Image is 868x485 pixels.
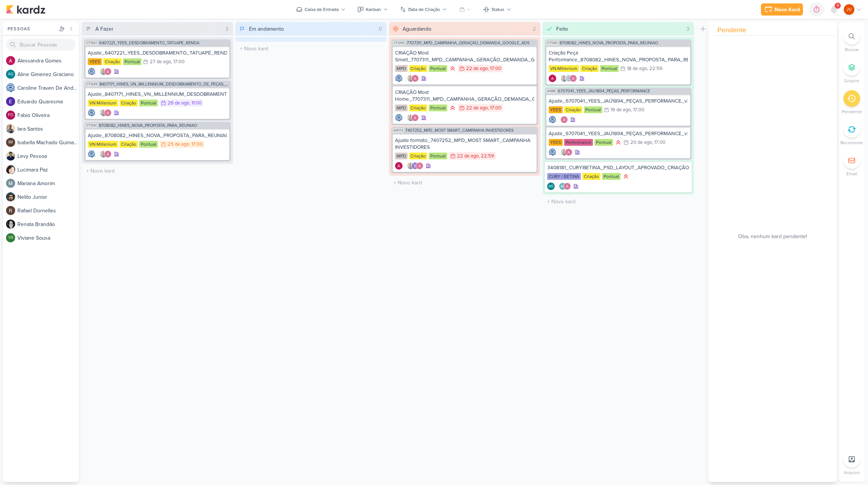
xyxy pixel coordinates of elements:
[395,89,534,103] div: CRIAÇÃO Most Home_7707311_MPD_CAMPANHA_GERAÇÃO_DEMANDA_GOOGLE_ADS
[547,164,689,171] div: 3408181_CURY|BETINA_PSD_LAYOUT_APROVADO_CRIAÇÃO
[17,234,79,242] div: V i v i a n e S o u s a
[104,109,112,117] img: Alessandra Gomes
[6,179,15,188] img: Mariana Amorim
[580,65,599,72] div: Criação
[560,41,658,45] span: 8708082_HINES_NOVA_PROPOSTA_PARA_REUNIAO
[560,148,568,156] img: Iara Santos
[557,182,571,190] div: Colaboradores: Aline Gimenez Graciano, Alessandra Gomes
[549,185,554,189] p: AG
[844,469,860,476] p: Arquivo
[17,193,79,201] div: N e l i t o J u n i o r
[6,97,15,106] img: Eduardo Quaresma
[100,82,229,86] span: 8407171_HINES_VN_MILLENNIUM_DESDOBRAMENTO_DE_PEÇAS_V1
[88,91,227,98] div: Ajuste_8407171_HINES_VN_MILLENNIUM_DESDOBRAMENTO_DE_PEÇAS_V3
[6,165,15,174] img: Lucimara Paz
[565,148,572,156] img: Alessandra Gomes
[429,153,447,159] div: Pontual
[837,3,839,9] span: 9
[99,41,199,45] span: 6407221_YEES_DESDOBRAMENTO_TATUAPÉ_RENDA
[6,70,15,79] div: Aline Gimenez Graciano
[17,139,79,147] div: I s a b e l l a M a c h a d o G u i m a r ã e s
[6,5,45,14] img: kardz.app
[86,82,98,86] span: CT1239
[564,139,593,146] div: Performance
[602,173,621,180] div: Pontual
[100,68,107,75] img: Iara Santos
[405,162,423,170] div: Colaboradores: Iara Santos, Eduardo Quaresma, Alessandra Gomes
[139,100,158,106] div: Pontual
[86,41,98,45] span: CT1201
[8,140,13,145] p: IM
[405,128,513,133] span: 7407252_MPD_MOST SMART_CAMPANHA INVESTIDORES
[395,162,403,170] div: Criador(a): Alessandra Gomes
[100,109,107,117] img: Iara Santos
[547,182,555,190] div: Aline Gimenez Graciano
[6,124,15,133] img: Iara Santos
[104,68,112,75] img: Alessandra Gomes
[564,106,582,113] div: Criação
[88,132,227,139] div: Ajuste_8708082_HINES_NOVA_PROPOSTA_PARA_REUNIAO
[559,182,566,190] div: Aline Gimenez Graciano
[560,116,568,123] img: Alessandra Gomes
[98,68,112,75] div: Colaboradores: Iara Santos, Alessandra Gomes
[88,68,95,75] div: Criador(a): Caroline Traven De Andrade
[411,114,419,122] img: Alessandra Gomes
[150,59,171,64] div: 27 de ago
[6,56,15,65] img: Alessandra Gomes
[488,66,501,71] div: , 17:00
[6,111,15,120] div: Fabio Oliveira
[8,72,14,76] p: AG
[717,25,746,35] span: Pendente
[376,25,385,33] div: 0
[88,100,118,106] div: VN Millenium
[600,65,619,72] div: Pontual
[407,114,414,122] img: Iara Santos
[17,98,79,106] div: E d u a r d o Q u a r e s m a
[390,177,539,188] input: + Novo kard
[88,58,102,65] div: YEES
[395,104,408,111] div: MPD
[6,39,76,51] input: Buscar Pessoas
[611,108,631,112] div: 19 de ago
[171,59,185,64] div: , 17:00
[840,139,863,146] p: Recorrente
[100,150,107,158] img: Iara Santos
[8,236,13,240] p: VS
[88,150,95,158] img: Caroline Traven De Andrade
[17,70,79,78] div: A l i n e G i m e n e z G r a c i a n o
[88,50,227,56] div: Ajuste_6407221_YEES_DESDOBRAMENTO_TATUAPÉ_RENDA_V3
[395,50,534,63] div: CRIAÇÃO Most Smart_7707311_MPD_CAMPANHA_GERAÇÃO_DEMANDA_GOOGLE_ADS
[139,141,158,148] div: Pontual
[395,65,408,72] div: MPD
[395,153,408,159] div: MPD
[549,116,556,123] img: Caroline Traven De Andrade
[6,151,15,161] img: Levy Pessoa
[565,75,572,82] img: Caroline Traven De Andrade
[222,25,232,33] div: 3
[17,57,79,65] div: A l e s s a n d r a G o m e s
[123,58,142,65] div: Pontual
[416,162,423,170] img: Alessandra Gomes
[558,89,650,93] span: 6707041_YEES_JAÚ1894_PEÇAS_PERFORMANCE
[844,4,854,15] div: Joney Viana
[479,154,494,159] div: , 22:59
[842,108,862,115] p: Pendente
[549,75,556,82] div: Criador(a): Alessandra Gomes
[395,114,403,122] div: Criador(a): Caroline Traven De Andrade
[761,3,803,16] button: Novo Kard
[466,66,488,71] div: 22 de ago
[237,43,385,54] input: + Novo kard
[103,58,121,65] div: Criação
[647,66,663,71] div: , 22:59
[168,142,189,147] div: 25 de ago
[104,150,112,158] img: Alessandra Gomes
[6,138,15,147] div: Isabella Machado Guimarães
[558,148,572,156] div: Colaboradores: Iara Santos, Alessandra Gomes
[549,130,688,137] div: Ajuste_6707041_YEES_JAÚ1894_PEÇAS_PERFORMANCE_v3
[83,165,232,176] input: + Novo kard
[98,109,112,117] div: Colaboradores: Iara Santos, Alessandra Gomes
[549,98,688,104] div: Ajuste_6707041_YEES_JAÚ1894_PEÇAS_PERFORMANCE_v3
[17,166,79,174] div: L u c i m a r a P a z
[838,28,865,53] li: Ctrl + F
[547,182,555,190] div: Criador(a): Aline Gimenez Graciano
